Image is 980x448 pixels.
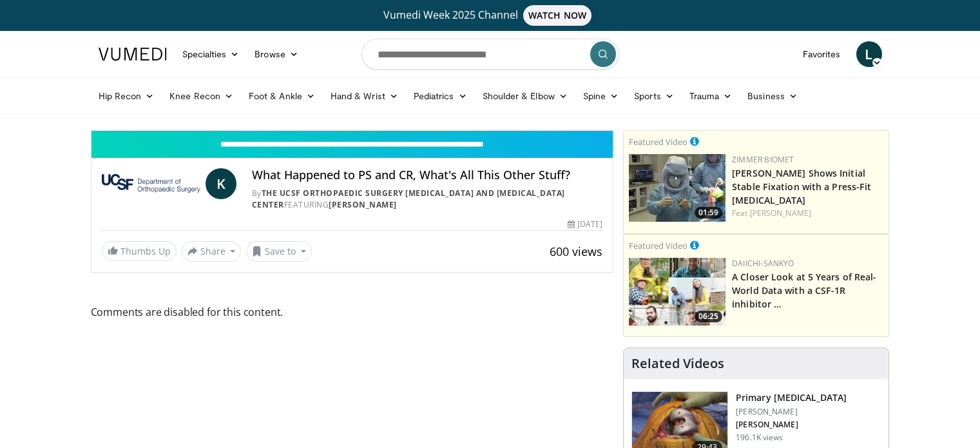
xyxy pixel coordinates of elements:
h4: What Happened to PS and CR, What's All This Other Stuff? [252,168,602,182]
a: [PERSON_NAME] [329,199,397,210]
span: 01:59 [695,207,722,219]
a: [PERSON_NAME] [750,208,811,219]
a: Hip Recon [91,83,162,109]
a: L [856,41,882,67]
a: Spine [575,83,626,109]
a: Pediatrics [406,83,475,109]
div: By FEATURING [252,188,602,211]
small: Featured Video [629,240,687,251]
a: A Closer Look at 5 Years of Real-World Data with a CSF-1R inhibitor … [732,271,876,310]
img: 6bc46ad6-b634-4876-a934-24d4e08d5fac.150x105_q85_crop-smart_upscale.jpg [629,154,725,222]
a: Browse [247,41,306,67]
a: Sports [626,83,682,109]
a: Zimmer Biomet [732,154,794,165]
a: Specialties [175,41,247,67]
a: The UCSF Orthopaedic Surgery [MEDICAL_DATA] and [MEDICAL_DATA] Center [252,188,565,210]
a: Business [740,83,805,109]
a: Vumedi Week 2025 ChannelWATCH NOW [101,5,880,26]
a: Hand & Wrist [323,83,406,109]
a: Thumbs Up [102,241,177,261]
a: 06:25 [629,258,725,326]
h4: Related Videos [631,356,724,371]
input: Search topics, interventions [361,39,619,70]
small: Featured Video [629,136,687,148]
p: 196.1K views [736,433,783,443]
a: Trauma [682,83,740,109]
span: 600 views [550,244,602,259]
img: The UCSF Orthopaedic Surgery Arthritis and Joint Replacement Center [102,168,200,199]
div: Feat. [732,208,883,219]
button: Save to [246,241,312,262]
a: Foot & Ankle [241,83,323,109]
div: [DATE] [568,219,602,230]
a: 01:59 [629,154,725,222]
a: [PERSON_NAME] Shows Initial Stable Fixation with a Press-Fit [MEDICAL_DATA] [732,167,871,206]
p: [PERSON_NAME] [736,407,847,417]
button: Share [182,241,242,262]
img: VuMedi Logo [99,48,167,61]
a: Daiichi-Sankyo [732,258,794,269]
span: Comments are disabled for this content. [91,304,614,320]
span: 06:25 [695,311,722,322]
a: Knee Recon [162,83,241,109]
img: 93c22cae-14d1-47f0-9e4a-a244e824b022.png.150x105_q85_crop-smart_upscale.jpg [629,258,725,326]
h3: Primary [MEDICAL_DATA] [736,391,847,404]
a: Shoulder & Elbow [475,83,575,109]
a: Favorites [795,41,849,67]
span: WATCH NOW [523,5,591,26]
a: K [206,168,236,199]
p: [PERSON_NAME] [736,420,847,430]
